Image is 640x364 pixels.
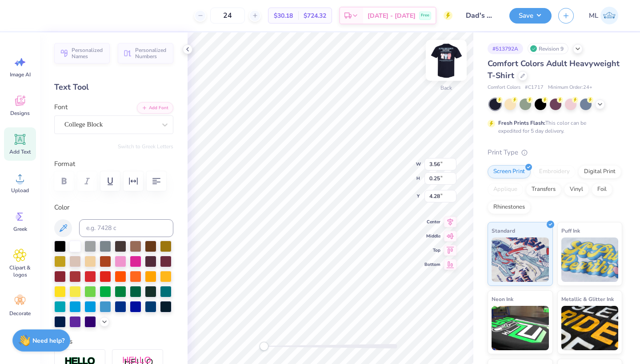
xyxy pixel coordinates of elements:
label: Format [54,159,173,169]
input: Untitled Design [459,7,503,24]
strong: Fresh Prints Flash: [498,119,545,127]
span: Clipart & logos [5,264,35,278]
div: This color can be expedited for 5 day delivery. [498,119,608,135]
div: Screen Print [488,165,531,178]
img: Mallie Lahman [600,7,618,24]
div: Applique [488,183,523,196]
img: Puff Ink [561,237,619,282]
div: Back [440,84,452,92]
button: Save [509,8,552,24]
div: Revision 9 [528,43,568,54]
img: Metallic & Glitter Ink [561,306,619,350]
img: Neon Ink [492,306,549,350]
span: $30.18 [274,11,293,20]
input: – – [210,8,245,24]
span: Decorate [9,310,31,317]
span: Personalized Names [72,47,104,59]
div: Text Tool [54,81,173,93]
span: # C1717 [525,84,544,91]
div: # 513792A [488,43,523,54]
span: [DATE] - [DATE] [368,11,416,20]
label: Font [54,102,68,112]
span: Standard [492,226,515,235]
span: Bottom [424,261,440,268]
span: Free [421,12,429,19]
strong: Need help? [32,336,64,345]
span: Minimum Order: 24 + [548,84,592,91]
div: Accessibility label [260,342,268,351]
img: Back [428,43,464,78]
button: Personalized Names [54,43,110,63]
span: Add Text [9,148,31,155]
img: Standard [492,237,549,282]
label: Color [54,202,173,213]
span: Top [424,247,440,254]
div: Transfers [526,183,561,196]
div: Embroidery [533,165,576,178]
span: Metallic & Glitter Ink [561,294,614,304]
input: e.g. 7428 c [79,219,173,237]
span: Designs [10,110,30,117]
span: Greek [13,226,27,233]
span: $724.32 [304,11,326,20]
span: Image AI [10,71,31,78]
button: Add Font [137,102,173,114]
div: Digital Print [578,165,621,178]
span: Center [424,218,440,226]
span: Personalized Numbers [135,47,168,59]
span: Neon Ink [492,294,513,304]
span: Comfort Colors [488,84,520,91]
div: Rhinestones [488,201,531,214]
div: Vinyl [564,183,589,196]
span: Middle [424,233,440,240]
div: Print Type [488,147,622,158]
div: Foil [592,183,612,196]
button: Switch to Greek Letters [118,143,173,150]
a: ML [585,7,622,24]
span: Comfort Colors Adult Heavyweight T-Shirt [488,58,620,81]
span: Puff Ink [561,226,580,235]
span: ML [589,11,598,21]
button: Personalized Numbers [118,43,173,63]
span: Upload [11,187,29,194]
